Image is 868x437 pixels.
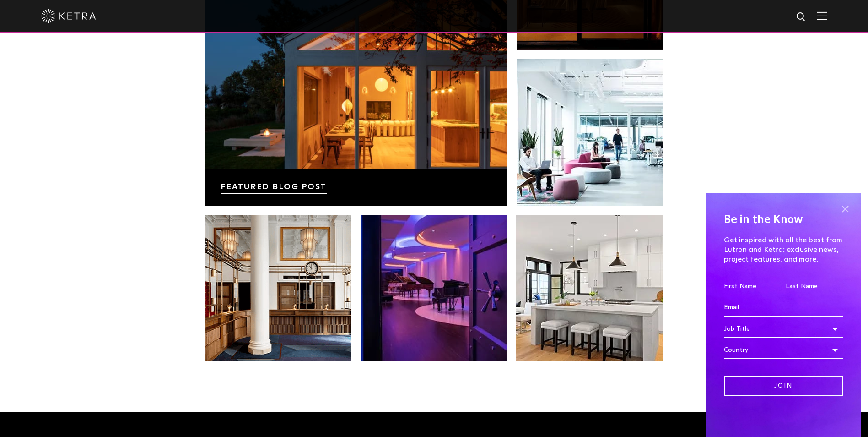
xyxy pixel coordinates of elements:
[817,11,827,20] img: Hamburger%20Nav.svg
[724,211,843,229] h4: Be in the Know
[796,11,807,23] img: search icon
[724,278,781,295] input: First Name
[724,341,843,359] div: Country
[724,235,843,264] p: Get inspired with all the best from Lutron and Ketra: exclusive news, project features, and more.
[724,376,843,396] input: Join
[724,320,843,338] div: Job Title
[786,278,843,295] input: Last Name
[724,299,843,317] input: Email
[41,9,96,23] img: ketra-logo-2019-white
